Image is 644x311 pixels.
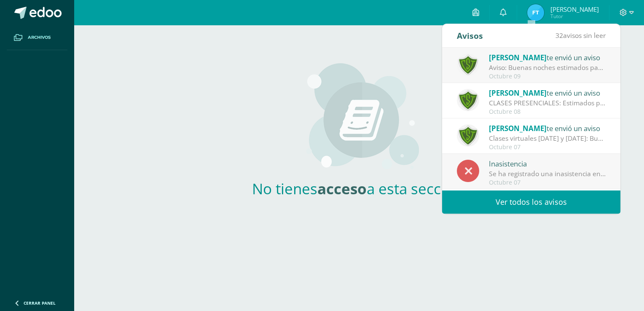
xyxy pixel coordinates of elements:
[457,89,479,111] img: c7e4502288b633c389763cda5c4117dc.png
[489,88,547,98] span: [PERSON_NAME]
[28,34,51,41] span: Archivos
[442,190,620,214] a: Ver todos los avisos
[489,98,606,108] div: CLASES PRESENCIALES: Estimados padres de familia: Les informamos que el Comité de Riesgo Escolar ...
[7,25,67,50] a: Archivos
[489,53,547,62] span: [PERSON_NAME]
[489,63,606,72] div: Aviso: Buenas noches estimados padres de familia, debido a las lluvias de hoy por la tarde, si su...
[555,31,606,40] span: avisos sin leer
[457,124,479,147] img: 6f5ff69043559128dc4baf9e9c0f15a0.png
[489,134,606,143] div: Clases virtuales 8 y 9 de octubre: Buenas tardes, estimados padres y madres de familia. Adjuntamo...
[300,62,419,172] img: courses_medium.png
[527,4,544,21] img: 2a918e31a8919171dbdf98851894726c.png
[489,144,606,151] div: Octubre 07
[489,169,606,179] div: Se ha registrado una inasistencia en Segundo Básico el día [DATE] para Alma del [PERSON_NAME].
[489,123,547,133] span: [PERSON_NAME]
[550,5,599,13] span: [PERSON_NAME]
[489,87,606,98] div: te envió un aviso
[489,73,606,80] div: Octubre 09
[489,179,606,186] div: Octubre 07
[317,179,367,198] strong: acceso
[235,179,483,198] h2: No tienes a esta sección.
[550,13,599,20] span: Tutor
[489,123,606,134] div: te envió un aviso
[555,31,563,40] span: 32
[457,54,479,76] img: 6f5ff69043559128dc4baf9e9c0f15a0.png
[24,300,56,306] span: Cerrar panel
[489,158,606,169] div: Inasistencia
[489,52,606,63] div: te envió un aviso
[489,108,606,115] div: Octubre 08
[457,24,483,47] div: Avisos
